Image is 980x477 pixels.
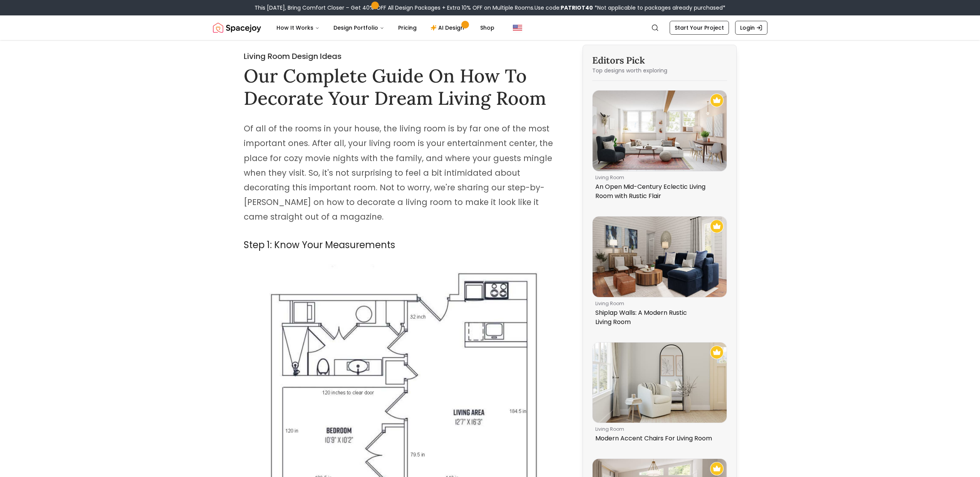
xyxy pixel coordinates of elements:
nav: Global [213,15,767,40]
button: Design Portfolio [327,20,390,35]
span: *Not applicable to packages already purchased* [593,4,725,12]
img: Recommended Spacejoy Design - Modern Accent Chairs For Living Room [710,346,724,359]
a: Start Your Project [670,21,729,35]
a: AI Design [424,20,472,35]
span: Use code: [534,4,593,12]
h1: Our Complete Guide On How To Decorate Your Dream Living Room [244,65,563,109]
h3: Editors Pick [592,54,727,67]
p: An Open Mid-Century Eclectic Living Room with Rustic Flair [595,182,721,201]
p: living room [595,301,721,307]
p: Shiplap Walls: A Modern Rustic Living Room [595,308,721,327]
a: Pricing [392,20,423,35]
a: Modern Accent Chairs For Living RoomRecommended Spacejoy Design - Modern Accent Chairs For Living... [592,342,727,447]
nav: Main [270,20,501,35]
img: Recommended Spacejoy Design - Shiplap Walls: A Modern Rustic Living Room [710,220,724,233]
span: Step 1: Know Your Measurements [244,238,395,251]
a: Shiplap Walls: A Modern Rustic Living RoomRecommended Spacejoy Design - Shiplap Walls: A Modern R... [592,216,727,330]
p: Top designs worth exploring [592,67,727,74]
span: Of all of the rooms in your house, the living room is by far one of the most important ones. Afte... [244,123,553,222]
img: Modern Accent Chairs For Living Room [593,343,727,423]
img: Shiplap Walls: A Modern Rustic Living Room [593,217,727,297]
img: An Open Mid-Century Eclectic Living Room with Rustic Flair [593,91,727,171]
img: United States [513,23,522,32]
a: Shop [474,20,501,35]
p: Modern Accent Chairs For Living Room [595,434,721,443]
h2: Living Room Design Ideas [244,51,563,62]
img: Recommended Spacejoy Design - An Open Mid-Century Eclectic Living Room with Rustic Flair [710,94,724,107]
a: Login [735,21,767,35]
img: Spacejoy Logo [213,20,261,35]
p: living room [595,175,721,181]
b: PATRIOT40 [561,4,593,12]
div: This [DATE], Bring Comfort Closer – Get 40% OFF All Design Packages + Extra 10% OFF on Multiple R... [255,4,725,12]
a: An Open Mid-Century Eclectic Living Room with Rustic FlairRecommended Spacejoy Design - An Open M... [592,90,727,204]
p: living room [595,426,721,432]
a: Spacejoy [213,20,261,35]
button: How It Works [270,20,326,35]
img: Recommended Spacejoy Design - Serene Bedroom: Elegant Neutral with Greenery Accents [710,462,724,475]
